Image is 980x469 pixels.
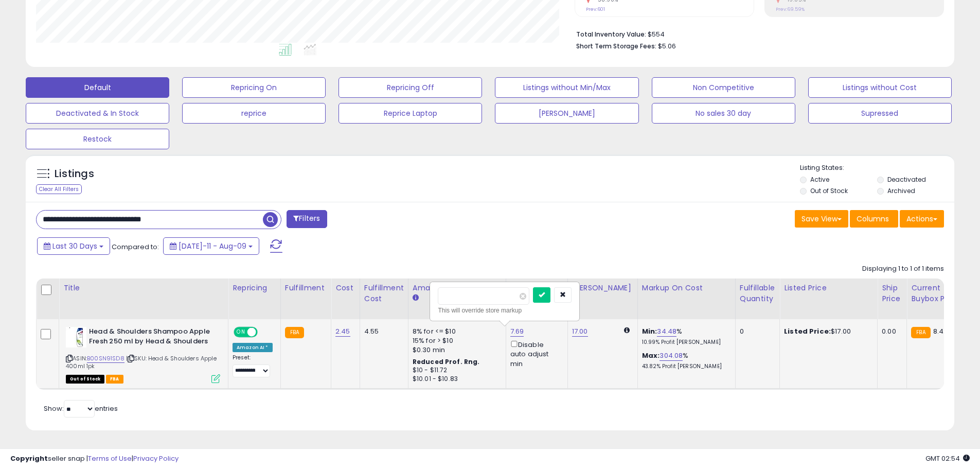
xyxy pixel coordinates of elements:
a: B00SN91SD8 [87,354,124,363]
button: Repricing Off [338,77,482,98]
a: 34.48 [657,326,676,337]
button: Last 30 Days [37,237,110,255]
div: Cost [335,283,355,293]
div: [PERSON_NAME] [572,283,633,293]
button: No sales 30 day [652,103,795,124]
div: Markup on Cost [642,283,731,293]
div: $0.30 min [413,345,498,355]
div: 0 [740,327,772,336]
button: Filters [287,210,327,228]
button: [DATE]-11 - Aug-09 [163,237,259,255]
button: Restock [26,129,169,149]
b: Total Inventory Value: [576,30,646,39]
button: [PERSON_NAME] [495,103,638,124]
button: Listings without Cost [808,77,952,98]
label: Archived [887,186,915,195]
p: 10.99% Profit [PERSON_NAME] [642,339,727,346]
span: $5.06 [658,41,676,51]
div: This will override store markup [438,305,572,316]
div: Amazon AI * [233,343,273,352]
strong: Copyright [10,454,48,463]
div: Displaying 1 to 1 of 1 items [862,264,944,274]
label: Deactivated [887,175,926,184]
label: Out of Stock [810,186,848,195]
img: 41jFG3ZtQbL._SL40_.jpg [66,327,86,348]
div: Clear All Filters [36,184,82,194]
b: Min: [642,326,657,336]
span: All listings that are currently out of stock and unavailable for purchase on Amazon [66,375,104,384]
div: 15% for > $10 [413,336,498,345]
button: reprice [182,103,326,124]
a: Terms of Use [88,454,132,463]
p: 43.82% Profit [PERSON_NAME] [642,363,727,370]
b: Short Term Storage Fees: [576,42,656,50]
div: Title [63,283,224,293]
div: Fulfillable Quantity [740,283,775,304]
b: Reduced Prof. Rng. [413,357,480,366]
div: seller snap | | [10,454,179,464]
div: 4.55 [364,327,400,336]
button: Repricing On [182,77,326,98]
a: 17.00 [572,326,588,337]
div: % [642,351,727,370]
span: Last 30 Days [52,241,97,251]
span: FBA [106,375,123,384]
small: FBA [285,327,304,338]
span: Columns [857,214,889,224]
span: 8.42 [933,326,948,336]
a: 2.45 [335,326,350,337]
th: The percentage added to the cost of goods (COGS) that forms the calculator for Min & Max prices. [637,279,735,319]
div: Ship Price [882,283,902,304]
a: 304.08 [660,351,683,361]
div: Disable auto adjust min [510,339,560,369]
a: Privacy Policy [133,454,179,463]
button: Columns [850,210,898,228]
button: Listings without Min/Max [495,77,638,98]
span: [DATE]-11 - Aug-09 [179,241,246,251]
button: Supressed [808,103,952,124]
a: 7.69 [510,326,524,337]
div: % [642,327,727,346]
small: Prev: 69.59% [776,6,805,12]
label: Active [810,175,829,184]
li: $554 [576,27,936,40]
div: 8% for <= $10 [413,327,498,336]
button: Reprice Laptop [338,103,482,124]
button: Actions [900,210,944,228]
div: Amazon Fees [413,283,502,293]
div: $17.00 [784,327,869,336]
small: Prev: 601 [586,6,605,12]
button: Save View [795,210,848,228]
button: Non Competitive [652,77,795,98]
p: Listing States: [800,163,954,173]
small: FBA [911,327,930,338]
b: Listed Price: [784,326,831,336]
div: 0.00 [882,327,899,336]
div: Fulfillment Cost [364,283,404,304]
span: OFF [256,328,273,337]
span: Show: entries [44,404,118,413]
span: | SKU: Head & Shoulders Apple 400ml 1pk [66,354,217,370]
div: Repricing [233,283,276,293]
button: Default [26,77,169,98]
span: ON [235,328,247,337]
div: ASIN: [66,327,220,382]
i: Calculated using Dynamic Max Price. [624,327,630,334]
small: Amazon Fees. [413,293,419,303]
div: $10 - $11.72 [413,366,498,375]
b: Max: [642,351,660,360]
h5: Listings [55,167,94,181]
div: Fulfillment [285,283,327,293]
div: Current Buybox Price [911,283,964,304]
span: 2025-09-9 02:54 GMT [925,454,970,463]
b: Head & Shoulders Shampoo Apple Fresh 250 ml by Head & Shoulders [89,327,214,349]
button: Deactivated & In Stock [26,103,169,124]
span: Compared to: [112,242,159,252]
div: Listed Price [784,283,873,293]
div: $10.01 - $10.83 [413,375,498,384]
div: Preset: [233,354,273,377]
